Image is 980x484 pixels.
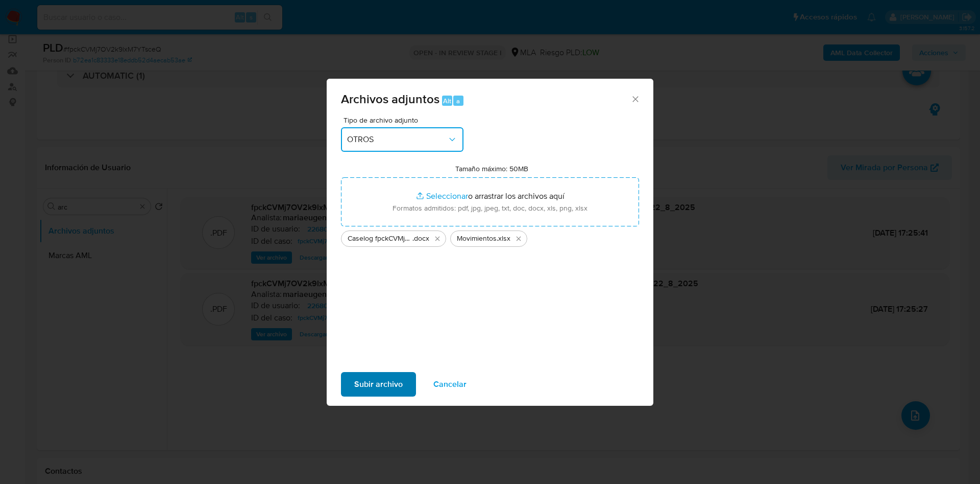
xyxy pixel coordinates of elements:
button: Eliminar Caselog fpckCVMj7OV2k9lxM7YTsceQ_2025_07_18_00_29_55.docx [431,233,444,245]
span: Archivos adjuntos [341,90,439,108]
span: Subir archivo [354,373,403,396]
ul: Archivos seleccionados [341,226,639,247]
button: Cerrar [630,94,640,103]
span: Caselog fpckCVMj7OV2k9lxM7YTsceQ_2025_07_18_00_29_55 [348,234,412,244]
span: OTROS [347,134,447,145]
button: Subir archivo [341,372,416,397]
span: a [456,96,460,106]
span: Tipo de archivo adjunto [344,117,466,124]
span: Alt [443,96,451,106]
span: .docx [412,234,429,244]
span: Cancelar [433,373,467,396]
button: Cancelar [420,372,480,397]
span: .xlsx [497,234,510,244]
label: Tamaño máximo: 50MB [455,164,528,173]
button: Eliminar Movimientos.xlsx [512,233,525,245]
span: Movimientos [457,234,497,244]
button: OTROS [341,127,463,152]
